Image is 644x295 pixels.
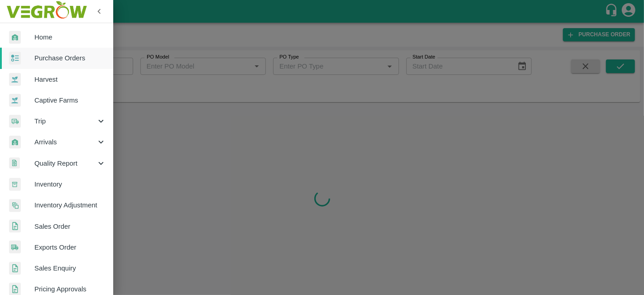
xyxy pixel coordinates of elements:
[9,241,21,254] img: shipments
[9,262,21,275] img: sales
[34,284,106,294] span: Pricing Approvals
[9,31,21,44] img: whArrival
[34,158,96,168] span: Quality Report
[9,199,21,212] img: inventory
[34,116,96,126] span: Trip
[34,200,106,210] span: Inventory Adjustment
[9,115,21,128] img: delivery
[34,179,106,189] span: Inventory
[9,136,21,149] img: whArrival
[34,242,106,252] span: Exports Order
[34,137,96,147] span: Arrivals
[9,220,21,233] img: sales
[34,53,106,63] span: Purchase Orders
[34,263,106,273] span: Sales Enquiry
[9,93,21,107] img: harvest
[9,52,21,65] img: reciept
[9,157,20,169] img: qualityReport
[34,95,106,105] span: Captive Farms
[9,73,21,86] img: harvest
[34,32,106,42] span: Home
[9,178,21,191] img: whInventory
[34,221,106,231] span: Sales Order
[34,74,106,84] span: Harvest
